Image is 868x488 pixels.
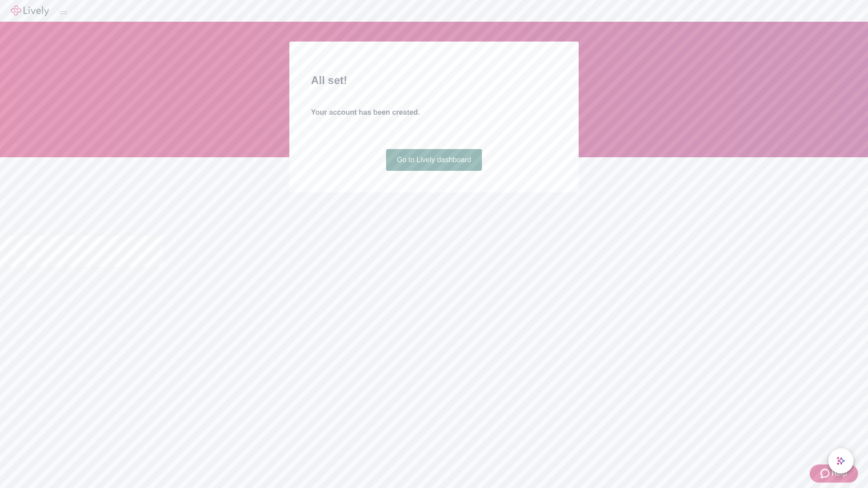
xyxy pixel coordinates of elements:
[810,465,858,483] button: Zendesk support iconHelp
[311,107,557,118] h4: Your account has been created.
[60,11,67,14] button: Log out
[831,468,847,479] span: Help
[386,149,482,171] a: Go to Lively dashboard
[311,72,557,89] h2: All set!
[828,448,854,474] button: chat
[821,468,831,479] svg: Zendesk support icon
[836,456,845,465] svg: Lively AI Assistant
[11,5,49,16] img: Lively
